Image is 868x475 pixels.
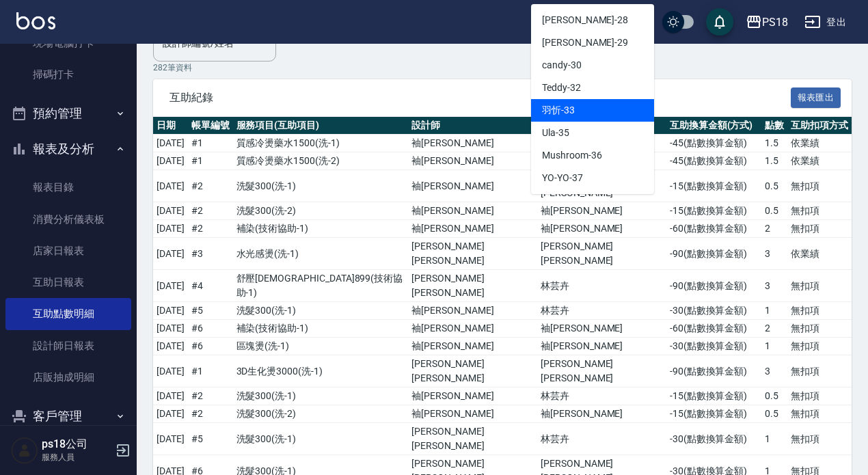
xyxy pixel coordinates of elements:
p: 282 筆資料 [153,62,852,74]
td: 無扣項 [787,270,852,302]
span: Mushroom -36 [542,148,601,163]
td: 水光感燙 ( 洗-1 ) [233,238,409,270]
td: # 2 [188,405,233,423]
td: 袖[PERSON_NAME] [408,220,537,238]
img: Person [11,437,38,464]
td: 補染 ( 技術協助-1 ) [233,320,409,338]
td: [DATE] [153,388,188,405]
td: -90 ( 點數換算金額 ) [666,355,762,388]
td: # 4 [188,270,233,302]
td: 0.5 [761,388,787,405]
th: 日期 [153,117,188,135]
td: 0.5 [761,405,787,423]
td: 袖[PERSON_NAME] [537,202,666,220]
th: 服務項目(互助項目) [233,117,409,135]
td: 袖[PERSON_NAME] [408,338,537,355]
td: # 1 [188,152,233,170]
td: 袖[PERSON_NAME] [408,202,537,220]
td: # 1 [188,135,233,152]
td: [DATE] [153,270,188,302]
td: # 3 [188,238,233,270]
td: 無扣項 [787,170,852,202]
td: # 2 [188,388,233,405]
span: YO-YO -37 [542,171,583,185]
td: -60 ( 點數換算金額 ) [666,220,762,238]
td: 洗髮300 ( 洗-1 ) [233,388,409,405]
td: 洗髮300 ( 洗-2 ) [233,202,409,220]
a: 店家日報表 [5,235,131,267]
td: # 2 [188,170,233,202]
td: [DATE] [153,355,188,388]
td: 林芸卉 [537,423,666,455]
button: 報表及分析 [5,131,131,167]
td: 袖[PERSON_NAME] [537,338,666,355]
td: [PERSON_NAME][PERSON_NAME] [408,355,537,388]
td: -15 ( 點數換算金額 ) [666,405,762,423]
h5: ps18公司 [42,437,111,451]
span: Effie -55 [542,193,575,208]
td: -60 ( 點數換算金額 ) [666,320,762,338]
td: [DATE] [153,238,188,270]
td: 袖[PERSON_NAME] [408,302,537,320]
th: 互助扣項方式 [787,117,852,135]
a: 報表目錄 [5,172,131,203]
td: [DATE] [153,220,188,238]
span: Ula -35 [542,126,569,140]
button: 預約管理 [5,96,131,131]
span: Teddy -32 [542,81,581,95]
td: -30 ( 點數換算金額 ) [666,338,762,355]
td: 無扣項 [787,220,852,238]
td: 2 [761,220,787,238]
td: 無扣項 [787,405,852,423]
a: 報表匯出 [791,90,841,103]
td: [DATE] [153,202,188,220]
td: # 5 [188,302,233,320]
td: 3 [761,355,787,388]
td: 無扣項 [787,320,852,338]
td: [DATE] [153,170,188,202]
td: -45 ( 點數換算金額 ) [666,152,762,170]
td: -30 ( 點數換算金額 ) [666,423,762,455]
th: 設計師 [408,117,537,135]
td: 無扣項 [787,388,852,405]
td: 林芸卉 [537,302,666,320]
td: -90 ( 點數換算金額 ) [666,238,762,270]
td: 補染 ( 技術協助-1 ) [233,220,409,238]
button: 報表匯出 [791,87,841,109]
td: [DATE] [153,405,188,423]
button: save [706,8,733,36]
td: # 2 [188,202,233,220]
td: 2 [761,320,787,338]
td: [DATE] [153,320,188,338]
td: -45 ( 點數換算金額 ) [666,135,762,152]
td: # 6 [188,320,233,338]
td: 袖[PERSON_NAME] [537,320,666,338]
td: 1 [761,338,787,355]
td: 1.5 [761,152,787,170]
th: 點數 [761,117,787,135]
button: PS18 [740,8,794,36]
td: 1.5 [761,135,787,152]
td: # 5 [188,423,233,455]
td: -90 ( 點數換算金額 ) [666,270,762,302]
p: 服務人員 [42,451,111,463]
th: 帳單編號 [188,117,233,135]
td: 依業績 [787,135,852,152]
td: # 1 [188,355,233,388]
th: 互助換算金額(方式) [666,117,762,135]
td: 袖[PERSON_NAME] [537,405,666,423]
td: [DATE] [153,152,188,170]
td: 0.5 [761,170,787,202]
td: 1 [761,423,787,455]
td: 袖[PERSON_NAME] [408,170,537,202]
td: 3 [761,238,787,270]
td: [DATE] [153,135,188,152]
button: 客戶管理 [5,398,131,434]
a: 設計師日報表 [5,330,131,362]
td: 區塊燙 ( 洗-1 ) [233,338,409,355]
td: 無扣項 [787,302,852,320]
td: 袖[PERSON_NAME] [408,320,537,338]
td: 3D生化燙3000 ( 洗-1 ) [233,355,409,388]
span: 互助紀錄 [169,91,791,105]
td: 質感冷燙藥水1500 ( 洗-1 ) [233,135,409,152]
